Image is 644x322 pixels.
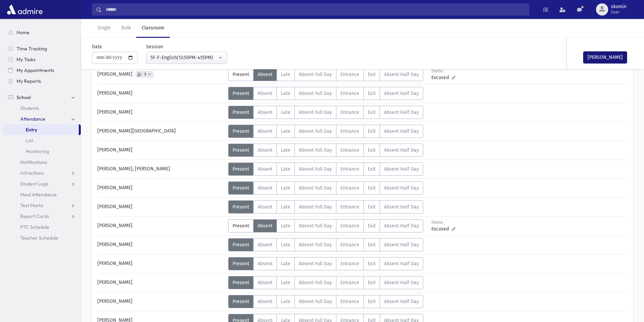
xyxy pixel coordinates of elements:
span: List [26,138,33,144]
span: Present [233,299,249,304]
span: Exit [368,223,376,229]
span: Exit [368,147,376,153]
div: AttTypes [228,295,423,308]
div: [PERSON_NAME] [94,87,228,100]
span: Absent Half Day [384,242,419,248]
div: AttTypes [228,238,423,251]
label: Session [146,43,163,50]
span: Entrance [340,109,359,115]
span: Late [281,204,290,210]
span: Absent Half Day [384,147,419,153]
div: AttTypes [228,144,423,157]
span: My Appointments [17,67,54,73]
div: [PERSON_NAME] [94,68,228,81]
a: Teacher Schedule [3,232,81,243]
span: Late [281,280,290,286]
span: Exit [368,242,376,248]
a: My Appointments [3,65,81,76]
span: Absent [258,147,272,153]
span: Present [233,166,249,172]
span: Absent [258,128,272,134]
span: Entrance [340,72,359,77]
span: Late [281,72,290,77]
span: Student Logs [20,181,48,187]
span: My Reports [17,78,41,84]
a: Home [3,27,81,38]
div: [PERSON_NAME] [94,181,228,195]
span: Test Marks [20,202,43,208]
span: Infractions [20,170,44,176]
span: User [611,9,626,15]
div: [PERSON_NAME] [94,219,228,232]
div: AttTypes [228,87,423,100]
span: Absent [258,109,272,115]
span: Absent [258,204,272,210]
a: Students [3,103,81,114]
span: Late [281,185,290,191]
span: Entrance [340,147,359,153]
div: AttTypes [228,181,423,195]
span: Absent Full Day [299,299,332,304]
div: [PERSON_NAME][GEOGRAPHIC_DATA] [94,125,228,138]
span: Absent Full Day [299,261,332,267]
span: Present [233,147,249,153]
span: Entrance [340,261,359,267]
div: AttTypes [228,125,423,138]
span: Present [233,185,249,191]
a: Time Tracking [3,43,81,54]
span: Absent Half Day [384,166,419,172]
span: Exit [368,91,376,96]
span: Late [281,128,290,134]
span: Attendance [20,116,45,122]
span: Entrance [340,242,359,248]
span: Entry [26,127,37,133]
span: Absent Half Day [384,204,419,210]
span: Absent [258,166,272,172]
span: Entrance [340,280,359,286]
span: Absent Full Day [299,204,332,210]
span: Absent [258,223,272,229]
span: Monitoring [26,148,49,154]
span: Absent Full Day [299,109,332,115]
span: Present [233,128,249,134]
span: Exit [368,280,376,286]
div: [PERSON_NAME] [94,238,228,251]
div: AttTypes [228,163,423,176]
span: Entrance [340,166,359,172]
span: Entrance [340,223,359,229]
span: Absent Half Day [384,109,419,115]
span: Exit [368,128,376,134]
a: Attendance [3,114,81,124]
span: Absent Half Day [384,185,419,191]
button: 5F-F-English(12:50PM-4:15PM) [146,52,227,64]
span: Entrance [340,128,359,134]
span: Absent [258,91,272,96]
span: Late [281,223,290,229]
span: Present [233,91,249,96]
span: School [17,94,31,100]
span: Late [281,166,290,172]
span: Entrance [340,91,359,96]
span: Late [281,299,290,304]
span: Absent Half Day [384,128,419,134]
span: Late [281,91,290,96]
span: Absent [258,72,272,77]
a: My Reports [3,76,81,86]
a: Entry [3,124,79,135]
span: Excused [431,74,452,81]
a: Notifications [3,157,81,168]
span: Absent Half Day [384,91,419,96]
div: Status [431,219,461,225]
span: Absent [258,261,272,267]
span: Exit [368,261,376,267]
a: Classroom [136,19,170,38]
span: Time Tracking [17,46,47,52]
span: Absent Half Day [384,72,419,77]
span: Absent Full Day [299,91,332,96]
div: AttTypes [228,219,423,232]
span: Entrance [340,204,359,210]
span: Notifications [20,159,47,165]
label: Date [92,43,102,50]
span: Late [281,147,290,153]
a: Report Cards [3,211,81,222]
